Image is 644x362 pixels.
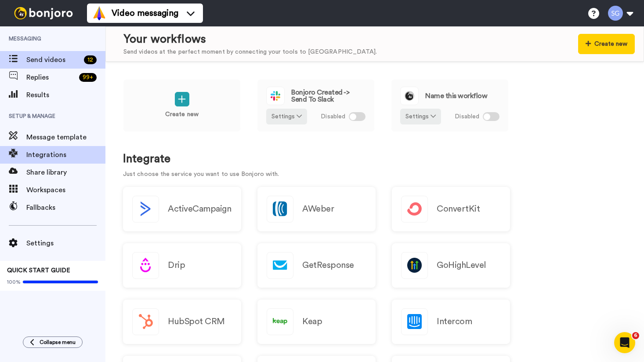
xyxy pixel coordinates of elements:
[302,317,322,326] h2: Keap
[79,73,97,82] div: 99 +
[437,260,486,270] h2: GoHighLevel
[11,7,76,19] img: bj-logo-header-white.svg
[26,90,105,100] span: Results
[123,170,626,179] p: Just choose the service you want to use Bonjoro with.
[392,187,510,231] a: ConvertKit
[267,196,293,222] img: logo_aweber.svg
[168,204,231,214] h2: ActiveCampaign
[112,7,178,19] span: Video messaging
[123,243,241,288] a: Drip
[632,332,639,339] span: 6
[133,196,159,222] img: logo_activecampaign.svg
[402,309,427,335] img: logo_intercom.svg
[7,267,70,274] span: QUICK START GUIDE
[26,202,105,213] span: Fallbacks
[26,55,80,65] span: Send videos
[425,92,487,99] span: Name this workflow
[455,112,479,121] span: Disabled
[123,48,377,57] div: Send videos at the perfect moment by connecting your tools to [GEOGRAPHIC_DATA].
[26,72,76,83] span: Replies
[133,252,159,278] img: logo_drip.svg
[437,204,480,214] h2: ConvertKit
[26,167,105,178] span: Share library
[26,238,105,249] span: Settings
[168,317,225,326] h2: HubSpot CRM
[92,6,106,20] img: vm-color.svg
[133,309,159,335] img: logo_hubspot.svg
[400,109,441,124] button: Settings
[267,252,293,278] img: logo_getresponse.svg
[123,31,377,48] div: Your workflows
[392,300,510,344] a: Intercom
[123,300,241,344] a: HubSpot CRM
[26,185,105,195] span: Workspaces
[392,243,510,288] a: GoHighLevel
[168,260,185,270] h2: Drip
[40,339,76,346] span: Collapse menu
[257,79,375,132] a: Bonjoro Created -> Send To SlackSettings Disabled
[257,187,376,231] a: AWeber
[7,278,21,285] span: 100%
[26,150,105,160] span: Integrations
[267,87,284,105] img: logo_slack.svg
[302,260,354,270] h2: GetResponse
[123,79,241,132] a: Create new
[391,79,509,132] a: Name this workflowSettings Disabled
[84,55,97,64] div: 12
[321,112,345,121] span: Disabled
[267,309,293,335] img: logo_keap.svg
[165,110,199,119] p: Create new
[26,132,105,143] span: Message template
[257,300,376,344] a: Keap
[291,89,365,103] span: Bonjoro Created -> Send To Slack
[257,243,376,288] a: GetResponse
[578,34,635,54] button: Create new
[266,109,307,124] button: Settings
[402,196,427,222] img: logo_convertkit.svg
[302,204,334,214] h2: AWeber
[123,153,626,165] h1: Integrate
[437,317,472,326] h2: Intercom
[402,252,427,278] img: logo_gohighlevel.png
[123,187,241,231] button: ActiveCampaign
[614,332,635,353] iframe: Intercom live chat
[401,87,418,105] img: logo_round_yellow.svg
[23,336,83,348] button: Collapse menu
